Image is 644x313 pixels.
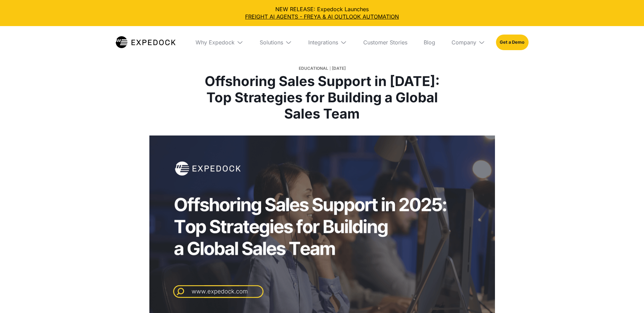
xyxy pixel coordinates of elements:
[496,35,528,50] a: Get a Demo
[5,5,639,21] div: NEW RELEASE: Expedock Launches
[254,26,297,59] div: Solutions
[358,26,413,59] a: Customer Stories
[5,13,639,20] a: FREIGHT AI AGENTS - FREYA & AI OUTLOOK AUTOMATION
[452,39,476,46] div: Company
[196,39,235,46] div: Why Expedock
[196,73,448,122] h1: Offshoring Sales Support in [DATE]: Top Strategies for Building a Global Sales Team
[308,39,338,46] div: Integrations
[299,64,328,73] div: Educational
[332,64,346,73] div: [DATE]
[446,26,491,59] div: Company
[260,39,283,46] div: Solutions
[303,26,352,59] div: Integrations
[190,26,249,59] div: Why Expedock
[418,26,441,59] a: Blog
